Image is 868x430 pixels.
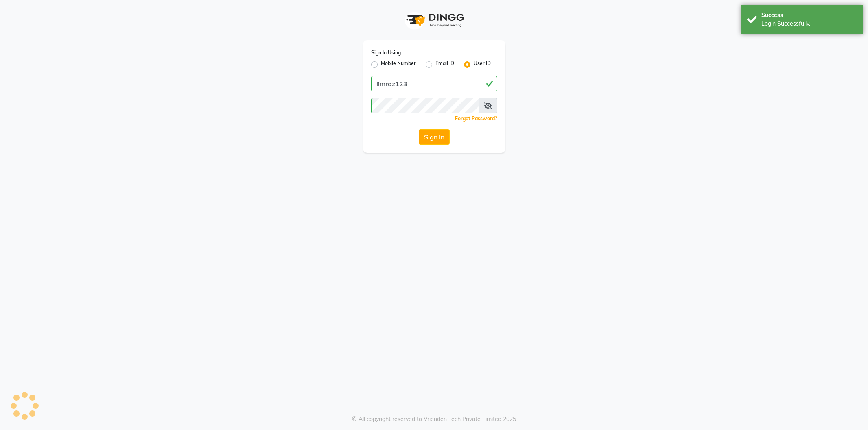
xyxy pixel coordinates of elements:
[435,60,454,69] label: Email ID
[419,129,450,145] button: Sign In
[455,115,497,122] a: Forgot Password?
[474,60,491,69] label: User ID
[381,60,416,69] label: Mobile Number
[371,76,497,91] input: Username
[371,49,402,56] label: Sign In Using:
[402,8,467,32] img: logo1.svg
[371,98,479,113] input: Username
[761,11,857,20] div: Success
[761,20,857,28] div: Login Successfully.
